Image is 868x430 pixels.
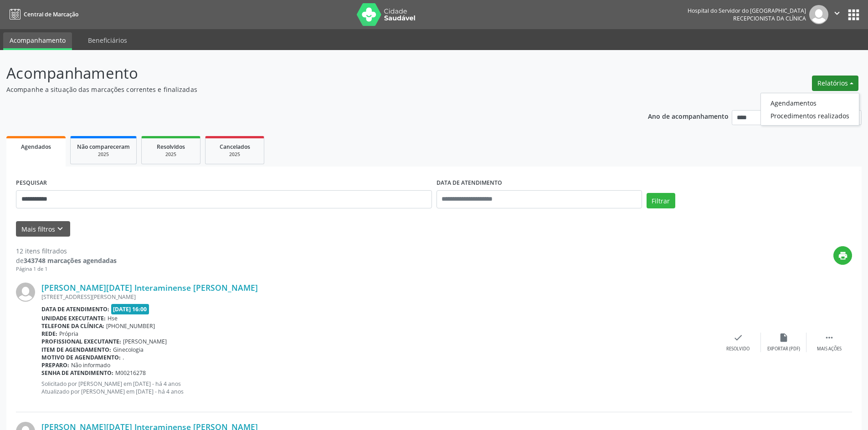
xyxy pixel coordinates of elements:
b: Rede: [41,330,57,338]
span: Recepcionista da clínica [733,15,806,22]
button: apps [846,7,862,23]
span: Cancelados [220,143,250,151]
button: Relatórios [812,76,858,91]
span: Agendados [21,143,51,151]
b: Senha de atendimento: [41,369,113,377]
span: Hse [108,314,118,322]
span: Própria [59,330,78,338]
a: Central de Marcação [6,7,78,22]
span: . [123,354,124,361]
p: Ano de acompanhamento [648,110,729,121]
span: Resolvidos [157,143,185,151]
a: Beneficiários [82,32,134,48]
a: Procedimentos realizados [761,109,859,122]
b: Preparo: [41,361,69,369]
span: Central de Marcação [24,10,78,18]
i:  [824,333,834,343]
b: Profissional executante: [41,338,121,345]
span: Não informado [71,361,110,369]
i: print [838,251,848,261]
span: M00216278 [115,369,146,377]
i: keyboard_arrow_down [55,224,65,234]
img: img [809,5,828,24]
b: Telefone da clínica: [41,322,104,330]
div: 2025 [212,151,257,158]
img: img [16,283,35,302]
div: 2025 [77,151,130,158]
b: Motivo de agendamento: [41,354,121,361]
p: Acompanhamento [6,62,605,85]
div: [STREET_ADDRESS][PERSON_NAME] [41,293,715,301]
i:  [832,8,842,18]
p: Acompanhe a situação das marcações correntes e finalizadas [6,85,605,94]
a: Acompanhamento [3,32,72,50]
ul: Relatórios [760,93,859,126]
label: DATA DE ATENDIMENTO [437,176,502,190]
a: [PERSON_NAME][DATE] Interaminense [PERSON_NAME] [41,283,258,293]
button: print [833,246,852,265]
span: Ginecologia [113,346,144,354]
div: Mais ações [817,346,842,352]
div: Exportar (PDF) [767,346,800,352]
div: Página 1 de 1 [16,265,117,273]
p: Solicitado por [PERSON_NAME] em [DATE] - há 4 anos Atualizado por [PERSON_NAME] em [DATE] - há 4 ... [41,380,715,395]
span: [PHONE_NUMBER] [106,322,155,330]
div: Hospital do Servidor do [GEOGRAPHIC_DATA] [688,7,806,15]
b: Unidade executante: [41,314,106,322]
div: 12 itens filtrados [16,246,117,256]
b: Item de agendamento: [41,346,111,354]
i: insert_drive_file [779,333,789,343]
div: 2025 [148,151,194,158]
b: Data de atendimento: [41,305,109,313]
i: check [733,333,743,343]
div: de [16,256,117,265]
span: Não compareceram [77,143,130,151]
button: Mais filtroskeyboard_arrow_down [16,221,70,237]
span: [PERSON_NAME] [123,338,167,345]
div: Resolvido [726,346,750,352]
label: PESQUISAR [16,176,47,190]
strong: 343748 marcações agendadas [24,256,117,265]
button:  [828,5,846,24]
a: Agendamentos [761,96,859,109]
span: [DATE] 16:00 [111,304,149,314]
button: Filtrar [647,193,675,208]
